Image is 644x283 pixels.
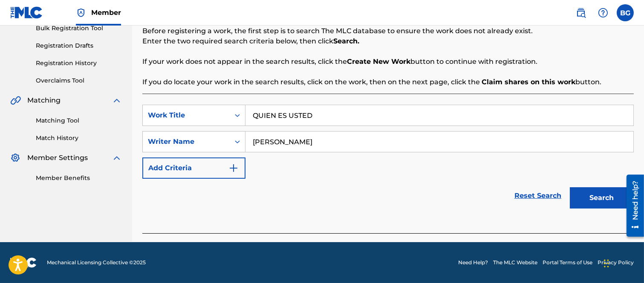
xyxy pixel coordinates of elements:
img: MLC Logo [10,6,43,19]
span: Member [91,8,121,17]
a: Match History [36,134,122,143]
div: User Menu [617,4,634,21]
strong: Search. [333,37,359,45]
a: Matching Tool [36,116,122,125]
a: Registration History [36,59,122,68]
img: Top Rightsholder [76,8,86,18]
img: expand [112,95,122,106]
div: Help [595,4,612,21]
iframe: Chat Widget [601,242,644,283]
a: Need Help? [458,259,488,266]
p: If your work does not appear in the search results, click the button to continue with registration. [142,57,634,67]
strong: Claim shares on this work [482,78,575,86]
div: Arrastrar [604,251,609,276]
a: Public Search [572,4,589,21]
img: Member Settings [10,153,20,163]
iframe: Resource Center [620,172,644,240]
img: help [598,8,608,18]
a: Portal Terms of Use [543,259,592,266]
a: The MLC Website [493,259,537,266]
button: Add Criteria [142,157,245,179]
a: Overclaims Tool [36,76,122,85]
div: Work Title [148,110,225,120]
a: Registration Drafts [36,41,122,50]
a: Privacy Policy [598,259,634,266]
span: Member Settings [27,153,88,163]
span: Matching [27,95,61,106]
span: Mechanical Licensing Collective © 2025 [47,259,146,266]
img: expand [112,153,122,163]
img: 9d2ae6d4665cec9f34b9.svg [228,163,239,173]
img: Matching [10,95,21,106]
form: Search Form [142,105,634,213]
a: Reset Search [510,186,566,205]
div: Widget de chat [601,242,644,283]
img: logo [10,257,37,268]
p: If you do locate your work in the search results, click on the work, then on the next page, click... [142,77,634,87]
a: Bulk Registration Tool [36,24,122,33]
div: Writer Name [148,137,225,147]
img: search [576,8,586,18]
a: Member Benefits [36,174,122,183]
p: Enter the two required search criteria below, then click [142,36,634,46]
strong: Create New Work [347,57,410,66]
p: Before registering a work, the first step is to search The MLC database to ensure the work does n... [142,26,634,36]
button: Search [570,187,634,209]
